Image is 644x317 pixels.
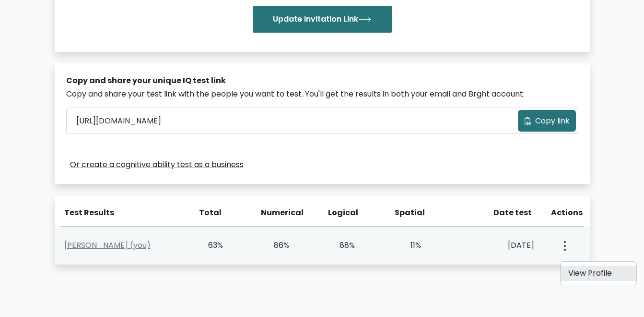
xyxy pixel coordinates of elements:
div: Test Results [64,207,183,219]
div: Copy and share your unique IQ test link [66,75,578,86]
span: Copy link [535,115,570,127]
a: Or create a cognitive ability test as a business [70,159,244,171]
div: 88% [328,240,355,251]
a: View Profile [561,266,636,281]
button: Update Invitation Link [253,6,392,33]
a: [PERSON_NAME] (you) [64,240,151,251]
div: Total [194,207,222,219]
div: 11% [394,240,421,251]
div: Logical [328,207,356,219]
button: Copy link [518,110,576,132]
div: Spatial [395,207,422,219]
div: 63% [196,240,223,251]
div: 86% [262,240,289,251]
div: Copy and share your test link with the people you want to test. You'll get the results in both yo... [66,88,578,100]
div: [DATE] [460,240,534,251]
div: Numerical [261,207,289,219]
div: Date test [462,207,539,219]
div: Actions [551,207,584,219]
